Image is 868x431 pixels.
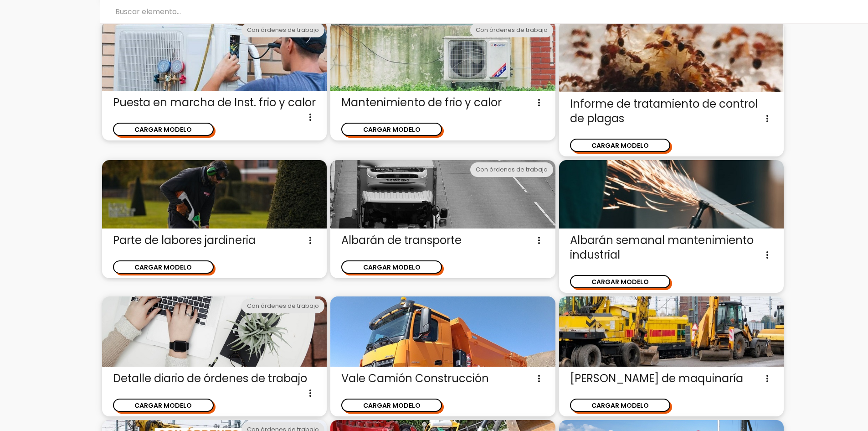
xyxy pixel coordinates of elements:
img: alquiler_maquinaria_construccion.jpg [559,296,784,367]
img: camion.jpg [330,296,555,367]
span: Puesta en marcha de Inst. frio y calor [113,95,316,110]
button: CARGAR MODELO [113,399,214,412]
span: Vale Camión Construcción [341,371,544,386]
i: more_vert [305,386,316,400]
i: more_vert [762,248,773,262]
i: more_vert [305,110,316,125]
img: mantenimeinto-industrial.jpg [559,160,784,228]
i: more_vert [534,233,544,248]
span: Albarán de transporte [341,233,544,248]
i: more_vert [762,111,773,126]
img: controldeplagas.jpg [559,21,784,92]
button: CARGAR MODELO [341,123,442,136]
div: Con órdenes de trabajo [241,299,324,313]
button: CARGAR MODELO [570,399,671,412]
button: CARGAR MODELO [341,260,442,274]
i: more_vert [534,95,544,110]
span: Albarán semanal mantenimiento industrial [570,233,773,262]
button: CARGAR MODELO [113,260,214,274]
i: more_vert [534,371,544,386]
span: Mantenimiento de frio y calor [341,95,544,110]
span: Informe de tratamiento de control de plagas [570,97,773,126]
span: Detalle diario de órdenes de trabajo [113,371,316,386]
i: more_vert [762,371,773,386]
img: puestaenmarchaaire.jpg [102,21,327,91]
i: more_vert [305,233,316,248]
img: modelo-itcons.jpg [102,296,327,367]
span: [PERSON_NAME] de maquinaría [570,371,773,386]
button: CARGAR MODELO [113,123,214,136]
span: Parte de labores jardineria [113,233,316,248]
div: Con órdenes de trabajo [470,23,553,37]
img: jardineria.jpg [102,160,327,228]
img: albaran-de-transporte.png [330,160,555,228]
button: CARGAR MODELO [570,139,671,152]
button: CARGAR MODELO [341,399,442,412]
img: aire-acondicionado.jpg [330,21,555,91]
div: Con órdenes de trabajo [241,23,324,37]
button: CARGAR MODELO [570,275,671,288]
div: Con órdenes de trabajo [470,162,553,177]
